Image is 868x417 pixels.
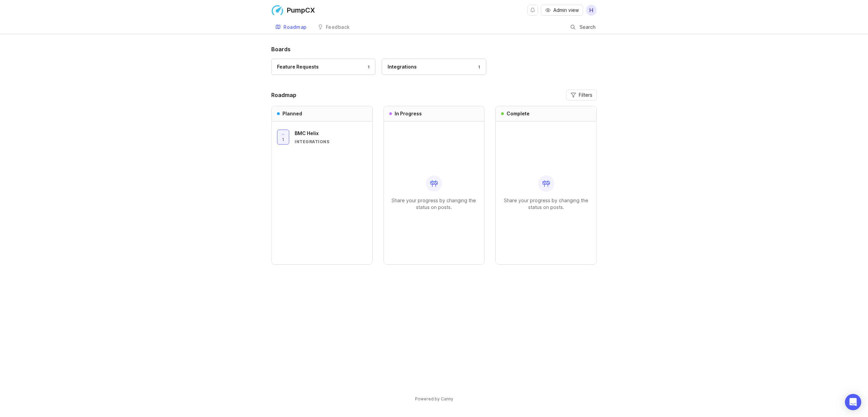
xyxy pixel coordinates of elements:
div: Integrations [388,63,417,71]
h1: Boards [271,45,597,53]
div: Roadmap [283,25,307,30]
a: BMC HelixIntegrations [295,130,367,145]
button: Notifications [527,5,538,16]
button: 1 [277,130,289,145]
div: PumpCX [287,7,315,14]
span: Filters [579,92,592,98]
div: Feature Requests [277,63,319,71]
span: 1 [282,137,284,143]
h2: Roadmap [271,91,296,99]
span: H [589,6,593,14]
span: BMC Helix [295,130,319,136]
a: Integrations1 [382,59,486,75]
a: Roadmap [271,20,311,34]
img: PumpCX logo [271,4,283,16]
div: Integrations [295,139,367,145]
h3: Planned [282,110,302,117]
a: Powered by Canny [414,395,454,403]
div: Open Intercom Messenger [845,394,861,410]
button: Filters [566,90,597,100]
div: 1 [475,64,480,70]
a: Feedback [314,20,354,34]
span: Admin view [553,7,579,14]
h3: Complete [507,110,530,117]
h3: In Progress [395,110,422,117]
p: Share your progress by changing the status on posts. [501,197,591,211]
div: 1 [364,64,370,70]
p: Share your progress by changing the status on posts. [389,197,479,211]
button: H [586,5,597,16]
a: Feature Requests1 [271,59,375,75]
div: Feedback [326,25,350,30]
button: Admin view [541,5,583,16]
